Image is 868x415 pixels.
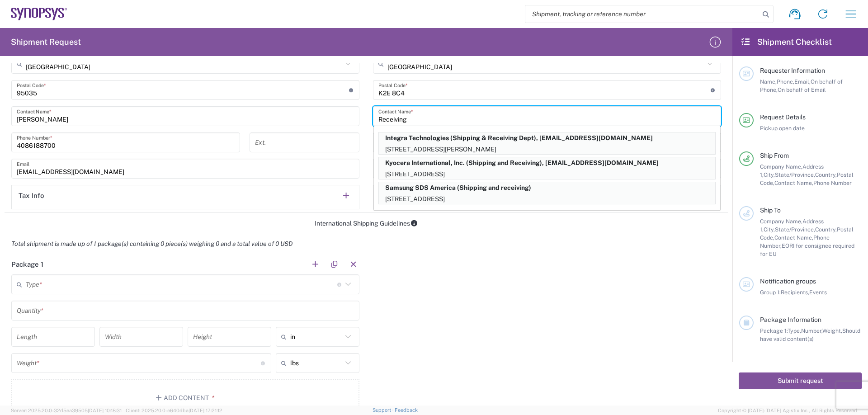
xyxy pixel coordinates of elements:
h2: Shipment Checklist [741,37,832,47]
span: Contact Name, [774,179,813,186]
span: City, [764,226,775,233]
span: Country, [815,226,837,233]
span: Ship From [760,152,789,159]
span: Weight, [822,327,842,334]
span: Notification groups [760,278,816,285]
span: Copyright © [DATE]-[DATE] Agistix Inc., All Rights Reserved [718,406,857,415]
span: Email, [794,78,811,85]
p: [STREET_ADDRESS] [379,193,715,205]
span: EORI for consignee required for EU [760,242,854,257]
span: Company Name, [760,163,802,170]
h2: Shipment Request [11,37,81,47]
span: City, [764,171,775,178]
span: Name, [760,78,777,85]
span: [DATE] 10:18:31 [88,408,122,413]
p: Kyocera International, Inc. (Shipping and Receiving), scshippingreceiving@kyocera.com [379,157,715,169]
span: Ship To [760,207,781,214]
span: Recipients, [781,289,809,296]
p: Samsung SDS America (Shipping and receiving) [379,182,715,193]
span: Group 1: [760,289,781,296]
span: [DATE] 17:21:12 [189,408,222,413]
span: Request Details [760,113,806,121]
span: Company Name, [760,218,802,225]
div: International Shipping Guidelines [5,219,728,227]
input: Shipment, tracking or reference number [525,5,759,23]
span: Pickup open date [760,125,805,132]
a: Feedback [395,407,418,413]
span: On behalf of Email [778,86,826,93]
span: State/Province, [775,171,815,178]
a: Support [373,407,395,413]
span: Country, [815,171,837,178]
h2: Tax Info [19,191,44,200]
span: Server: 2025.20.0-32d5ea39505 [11,408,122,413]
span: Package 1: [760,327,788,334]
span: Phone, [777,78,794,85]
em: Total shipment is made up of 1 package(s) containing 0 piece(s) weighing 0 and a total value of 0... [5,240,299,247]
span: Client: 2025.20.0-e640dba [126,408,222,413]
span: Events [809,289,827,296]
span: Type, [788,327,801,334]
span: Phone Number [813,179,852,186]
h2: Package 1 [11,260,43,269]
p: Integra Technologies (Shipping & Receiving Dept), svi.shipping@integra-tech.com [379,132,715,144]
span: Contact Name, [774,234,813,241]
span: Package Information [760,316,821,323]
p: [STREET_ADDRESS][PERSON_NAME] [379,144,715,155]
span: Requester Information [760,67,825,74]
span: State/Province, [775,226,815,233]
p: [STREET_ADDRESS] [379,169,715,180]
span: Number, [801,327,822,334]
button: Submit request [739,373,862,389]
